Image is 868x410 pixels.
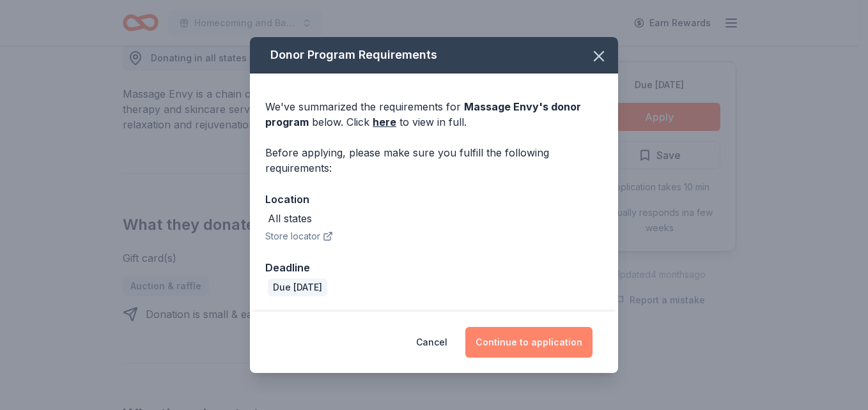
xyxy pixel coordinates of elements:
[416,327,447,358] button: Cancel
[265,99,603,130] div: We've summarized the requirements for below. Click to view in full.
[268,211,312,226] div: All states
[265,229,333,244] button: Store locator
[250,37,618,73] div: Donor Program Requirements
[265,191,603,208] div: Location
[265,145,603,176] div: Before applying, please make sure you fulfill the following requirements:
[465,327,593,358] button: Continue to application
[373,114,396,130] a: here
[265,259,603,276] div: Deadline
[268,278,327,296] div: Due [DATE]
